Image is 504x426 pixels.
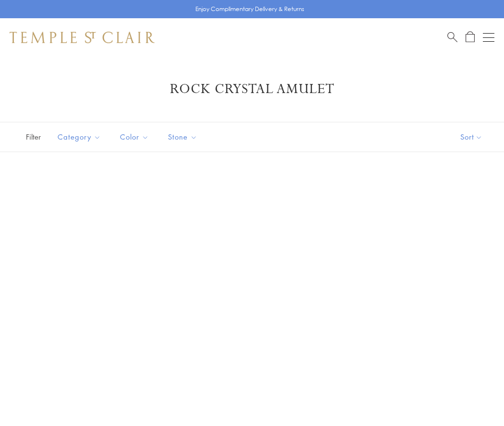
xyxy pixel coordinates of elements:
[195,4,304,14] p: Enjoy Complimentary Delivery & Returns
[10,32,155,43] img: Temple St. Clair
[53,131,108,143] span: Category
[115,131,156,143] span: Color
[163,131,204,143] span: Stone
[483,32,494,43] button: Open navigation
[439,122,504,152] button: Show sort by
[50,126,108,148] button: Category
[113,126,156,148] button: Color
[24,81,480,98] h1: Rock Crystal Amulet
[447,31,457,43] a: Search
[161,126,204,148] button: Stone
[466,31,475,43] a: Open Shopping Bag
